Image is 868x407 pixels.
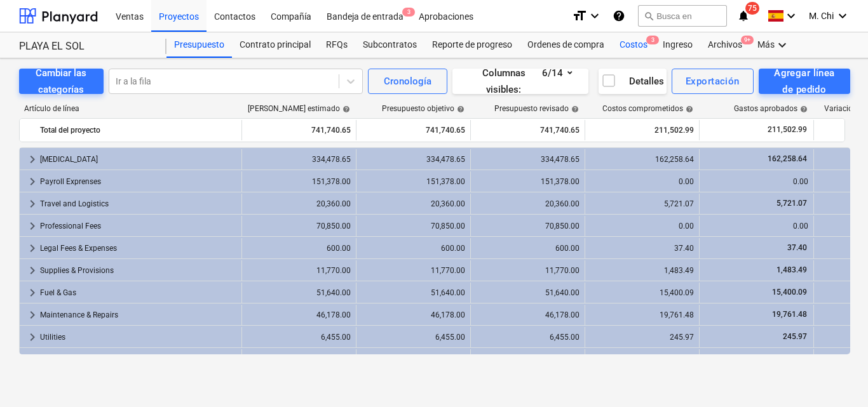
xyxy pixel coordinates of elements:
[247,155,351,164] div: 334,478.65
[247,222,351,230] div: 70,850.00
[476,199,580,208] div: 20,360.00
[804,346,868,407] iframe: Chat Widget
[587,8,602,23] i: keyboard_arrow_down
[797,105,808,113] span: help
[750,32,797,58] div: Más
[424,32,520,58] a: Reporte de progreso
[476,333,580,342] div: 6,455.00
[476,288,580,297] div: 51,640.00
[782,332,808,341] span: 245.97
[775,265,808,274] span: 1,483.49
[19,40,151,53] div: PLAYA EL SOL
[384,73,431,90] div: Cronología
[25,307,40,323] span: keyboard_arrow_right
[646,36,659,44] span: 3
[25,152,40,167] span: keyboard_arrow_right
[612,32,655,58] a: Costos3
[232,32,318,58] a: Contrato principal
[786,243,808,252] span: 37.40
[362,199,465,208] div: 20,360.00
[572,8,587,23] i: format_size
[247,310,351,319] div: 46,178.00
[835,8,850,23] i: keyboard_arrow_down
[166,32,232,58] div: Presupuesto
[644,11,654,21] span: search
[745,2,759,15] span: 75
[340,105,350,113] span: help
[362,266,465,275] div: 11,770.00
[476,222,580,230] div: 70,850.00
[590,288,694,297] div: 15,400.09
[590,310,694,319] div: 19,761.48
[452,69,588,94] button: Columnas visibles:6/14
[355,32,424,58] div: Subcontratos
[775,199,808,208] span: 5,721.07
[476,266,580,275] div: 11,770.00
[40,349,236,370] div: Insurance
[520,32,612,58] a: Ordenes de compra
[40,283,236,303] div: Fuel & Gas
[25,263,40,278] span: keyboard_arrow_right
[318,32,355,58] a: RFQs
[601,73,664,90] div: Detalles
[759,69,850,94] button: Agregar línea de pedido
[476,244,580,253] div: 600.00
[362,120,465,140] div: 741,740.65
[25,174,40,189] span: keyboard_arrow_right
[362,155,465,164] div: 334,478.65
[25,330,40,345] span: keyboard_arrow_right
[590,155,694,164] div: 162,258.64
[368,69,447,94] button: Cronología
[494,104,579,113] div: Presupuesto revisado
[25,196,40,211] span: keyboard_arrow_right
[476,177,580,186] div: 151,378.00
[40,327,236,347] div: Utilities
[248,104,350,113] div: [PERSON_NAME] estimado
[25,285,40,300] span: keyboard_arrow_right
[599,69,667,94] button: Detalles
[737,8,750,23] i: notifications
[705,177,808,186] div: 0.00
[590,244,694,253] div: 37.40
[734,104,808,113] div: Gastos aprobados
[476,155,580,164] div: 334,478.65
[590,333,694,342] div: 245.97
[686,73,740,90] div: Exportación
[590,120,694,140] div: 211,502.99
[362,244,465,253] div: 600.00
[783,8,799,23] i: keyboard_arrow_down
[809,11,834,21] span: M. Chi
[569,105,579,113] span: help
[362,288,465,297] div: 51,640.00
[476,120,580,140] div: 741,740.65
[590,266,694,275] div: 1,483.49
[247,177,351,186] div: 151,378.00
[40,171,236,192] div: Payroll Exprenses
[247,266,351,275] div: 11,770.00
[362,177,465,186] div: 151,378.00
[362,310,465,319] div: 46,178.00
[804,346,868,407] div: Widget de chat
[590,177,694,186] div: 0.00
[613,8,625,23] i: Base de conocimientos
[612,32,655,58] div: Costos
[468,65,573,98] div: Columnas visibles : 6/14
[771,288,808,297] span: 15,400.09
[402,8,415,17] span: 3
[766,124,808,135] span: 211,502.99
[773,65,836,98] div: Agregar línea de pedido
[247,333,351,342] div: 6,455.00
[362,222,465,230] div: 70,850.00
[247,244,351,253] div: 600.00
[476,310,580,319] div: 46,178.00
[655,32,700,58] a: Ingreso
[672,69,754,94] button: Exportación
[382,104,465,113] div: Presupuesto objetivo
[247,120,351,140] div: 741,740.65
[40,238,236,258] div: Legal Fees & Expenses
[25,352,40,367] span: keyboard_arrow_right
[25,218,40,234] span: keyboard_arrow_right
